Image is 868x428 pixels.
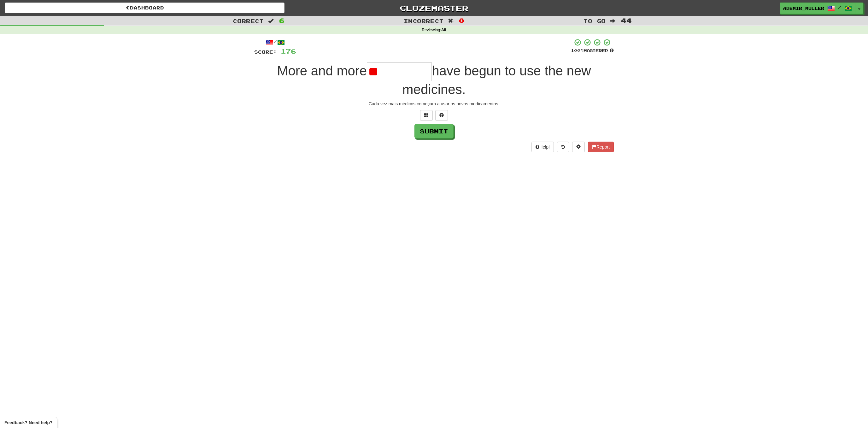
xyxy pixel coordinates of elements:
span: : [268,18,275,24]
span: 176 [281,47,296,55]
span: Correct [233,18,264,24]
div: Cada vez mais médicos começam a usar os novos medicamentos. [254,101,614,107]
button: Report [588,142,614,152]
span: Incorrect [404,18,443,24]
span: Open feedback widget [4,419,52,426]
button: Submit [414,124,454,138]
span: : [448,18,455,24]
span: Ademir_Muller [783,5,824,11]
span: To go [584,18,606,24]
span: 0 [459,17,464,24]
button: Switch sentence to multiple choice alt+p [420,110,433,121]
a: Dashboard [5,3,284,13]
div: / [254,38,296,46]
span: / [838,5,841,9]
span: : [610,18,617,24]
a: Ademir_Muller / [780,3,855,14]
button: Help! [531,142,554,152]
span: have begun to use the new medicines. [402,63,591,97]
strong: All [441,28,446,32]
button: Single letter hint - you only get 1 per sentence and score half the points! alt+h [435,110,448,121]
span: 6 [279,17,284,24]
a: Clozemaster [294,3,574,14]
span: 100 % [571,48,584,53]
span: More and more [277,63,367,78]
div: Mastered [571,48,614,54]
span: 44 [621,17,632,24]
span: Score: [254,49,277,55]
button: Round history (alt+y) [557,142,569,152]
